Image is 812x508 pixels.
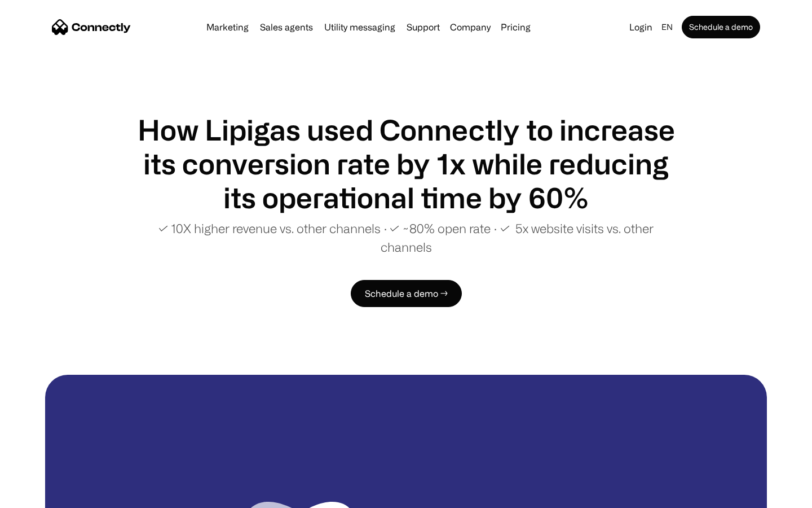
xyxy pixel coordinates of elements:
a: Support [402,23,444,32]
aside: Language selected: English [11,487,68,504]
div: Company [450,19,491,35]
a: Marketing [202,23,253,32]
a: Pricing [496,23,535,32]
a: Sales agents [255,23,317,32]
p: ✓ 10X higher revenue vs. other channels ∙ ✓ ~80% open rate ∙ ✓ 5x website visits vs. other channels [135,219,677,256]
a: Schedule a demo → [351,280,462,307]
ul: Language list [23,488,68,504]
a: Utility messaging [320,23,400,32]
h1: How Lipigas used Connectly to increase its conversion rate by 1x while reducing its operational t... [135,113,677,214]
a: Login [625,19,657,35]
div: en [661,19,673,35]
a: Schedule a demo [682,16,760,38]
